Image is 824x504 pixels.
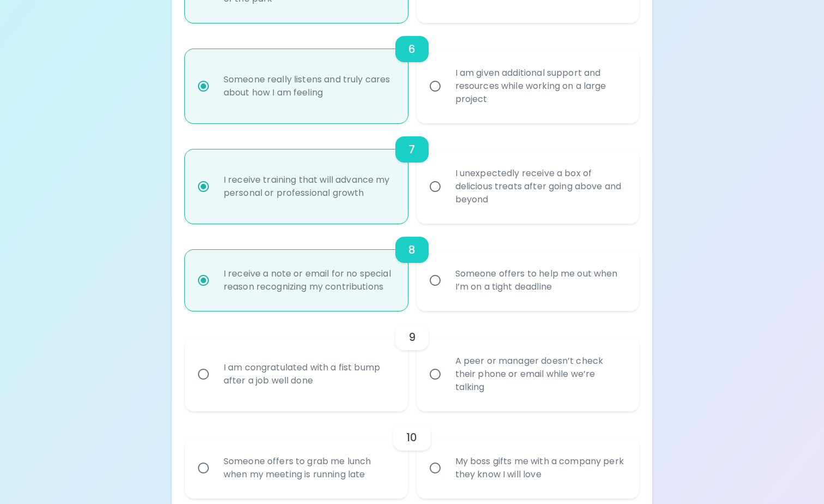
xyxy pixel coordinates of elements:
[185,311,639,411] div: choice-group-check
[215,60,402,112] div: Someone really listens and truly cares about how I am feeling
[408,141,415,158] h6: 7
[447,53,634,119] div: I am given additional support and resources while working on a large project
[185,224,639,311] div: choice-group-check
[215,348,402,400] div: I am congratulated with a fist bump after a job well done
[408,40,416,58] h6: 6
[447,442,634,494] div: My boss gifts me with a company perk they know I will love
[408,328,416,346] h6: 9
[215,160,402,213] div: I receive training that will advance my personal or professional growth
[447,154,634,219] div: I unexpectedly receive a box of delicious treats after going above and beyond
[215,254,402,307] div: I receive a note or email for no special reason recognizing my contributions
[185,123,639,224] div: choice-group-check
[406,429,417,446] h6: 10
[215,442,402,494] div: Someone offers to grab me lunch when my meeting is running late
[185,23,639,123] div: choice-group-check
[408,241,416,259] h6: 8
[447,254,634,307] div: Someone offers to help me out when I’m on a tight deadline
[447,341,634,407] div: A peer or manager doesn’t check their phone or email while we’re talking
[185,411,639,499] div: choice-group-check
